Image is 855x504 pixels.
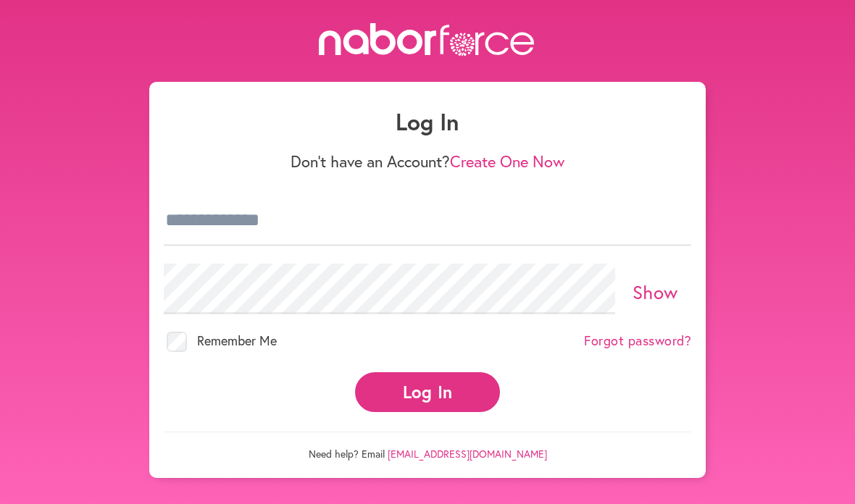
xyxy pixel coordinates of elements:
h1: Log In [164,108,691,135]
a: Forgot password? [584,333,691,349]
span: Remember Me [197,332,277,349]
a: Create One Now [450,151,564,172]
a: [EMAIL_ADDRESS][DOMAIN_NAME] [388,447,547,461]
a: Show [633,280,678,304]
p: Need help? Email [164,432,691,461]
button: Log In [355,372,500,412]
p: Don't have an Account? [164,152,691,171]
